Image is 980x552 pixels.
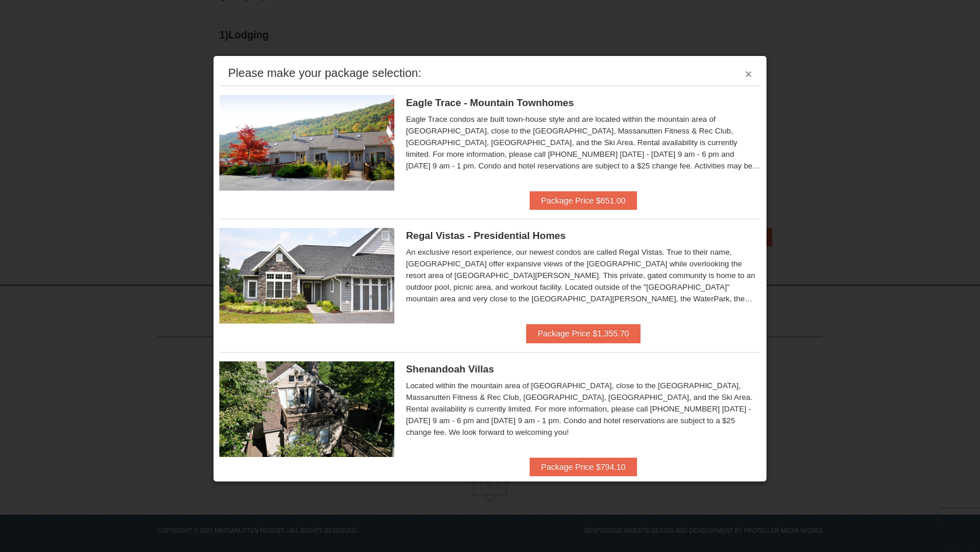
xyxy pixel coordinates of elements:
[219,228,394,324] img: 19218991-1-902409a9.jpg
[406,230,566,241] span: Regal Vistas - Presidential Homes
[745,68,752,80] button: ×
[406,114,761,172] div: Eagle Trace condos are built town-house style and are located within the mountain area of [GEOGRA...
[406,247,761,305] div: An exclusive resort experience, our newest condos are called Regal Vistas. True to their name, [G...
[406,364,494,375] span: Shenandoah Villas
[219,361,394,457] img: 19219019-2-e70bf45f.jpg
[219,95,394,191] img: 19218983-1-9b289e55.jpg
[406,97,574,108] span: Eagle Trace - Mountain Townhomes
[228,67,421,79] div: Please make your package selection:
[406,380,761,438] div: Located within the mountain area of [GEOGRAPHIC_DATA], close to the [GEOGRAPHIC_DATA], Massanutte...
[530,191,638,210] button: Package Price $651.00
[526,324,640,343] button: Package Price $1,355.70
[530,458,638,476] button: Package Price $794.10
